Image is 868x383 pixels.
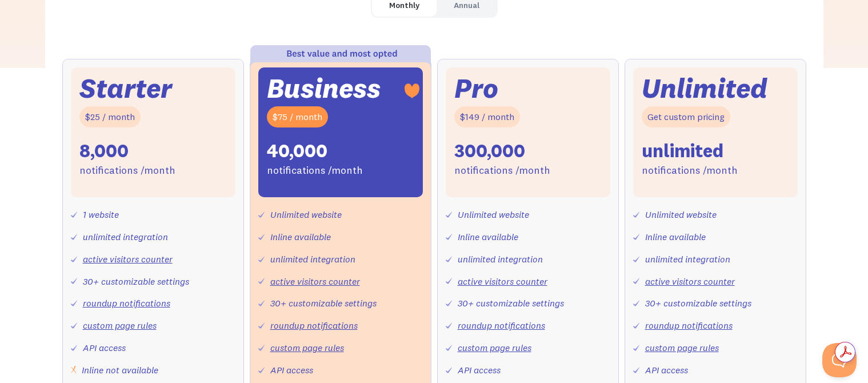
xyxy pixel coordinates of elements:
[645,251,730,268] div: unlimited integration
[458,229,518,245] div: Inline available
[645,362,688,378] div: API access
[83,297,170,309] a: roundup notifications
[454,162,550,179] div: notifications /month
[458,320,545,331] a: roundup notifications
[270,229,331,245] div: Inline available
[267,162,363,179] div: notifications /month
[79,76,172,101] div: Starter
[83,273,189,290] div: 30+ customizable settings
[270,320,358,331] a: roundup notifications
[270,206,342,223] div: Unlimited website
[267,76,381,101] div: Business
[454,139,525,163] div: 300,000
[270,251,355,268] div: unlimited integration
[645,295,751,312] div: 30+ customizable settings
[642,139,723,163] div: unlimited
[645,320,733,331] a: roundup notifications
[267,106,328,127] div: $75 / month
[642,76,767,101] div: Unlimited
[645,206,717,223] div: Unlimited website
[645,342,719,353] a: custom page rules
[645,276,735,287] a: active visitors counter
[267,139,327,163] div: 40,000
[454,106,520,127] div: $149 / month
[645,229,706,245] div: Inline available
[270,295,377,312] div: 30+ customizable settings
[83,253,173,265] a: active visitors counter
[458,276,547,287] a: active visitors counter
[454,76,498,101] div: Pro
[458,342,531,353] a: custom page rules
[458,251,543,268] div: unlimited integration
[82,362,158,378] div: Inline not available
[270,342,344,353] a: custom page rules
[79,139,129,163] div: 8,000
[642,162,738,179] div: notifications /month
[270,276,360,287] a: active visitors counter
[83,229,168,245] div: unlimited integration
[458,206,529,223] div: Unlimited website
[83,340,126,356] div: API access
[458,295,564,312] div: 30+ customizable settings
[458,362,501,378] div: API access
[642,106,730,127] div: Get custom pricing
[79,106,141,127] div: $25 / month
[270,362,313,378] div: API access
[83,320,157,331] a: custom page rules
[83,206,119,223] div: 1 website
[822,343,857,377] iframe: Toggle Customer Support
[79,162,175,179] div: notifications /month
